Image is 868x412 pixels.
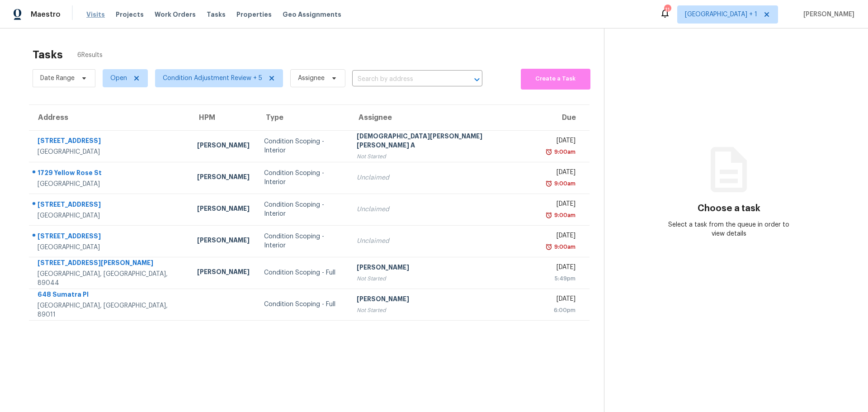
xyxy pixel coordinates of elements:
[546,231,575,242] div: [DATE]
[86,10,105,19] span: Visits
[552,242,576,251] div: 9:00am
[546,294,575,306] div: [DATE]
[38,136,183,147] div: [STREET_ADDRESS]
[546,199,575,211] div: [DATE]
[471,73,483,86] button: Open
[545,242,552,251] img: Overdue Alarm Icon
[38,270,183,288] div: [GEOGRAPHIC_DATA], [GEOGRAPHIC_DATA], 89044
[264,300,342,309] div: Condition Scoping - Full
[545,147,552,156] img: Overdue Alarm Icon
[521,69,590,90] button: Create a Task
[33,50,63,59] h2: Tasks
[31,10,61,19] span: Maestro
[546,274,575,283] div: 5:49pm
[664,5,670,14] div: 11
[197,204,250,215] div: [PERSON_NAME]
[163,74,262,83] span: Condition Adjustment Review + 5
[685,10,757,19] span: [GEOGRAPHIC_DATA] + 1
[236,10,272,19] span: Properties
[29,105,190,130] th: Address
[38,243,183,252] div: [GEOGRAPHIC_DATA]
[38,290,183,301] div: 648 Sumatra Pl
[545,179,552,188] img: Overdue Alarm Icon
[38,147,183,156] div: [GEOGRAPHIC_DATA]
[800,10,854,19] span: [PERSON_NAME]
[197,141,250,152] div: [PERSON_NAME]
[357,274,531,283] div: Not Started
[357,173,531,182] div: Unclaimed
[116,10,144,19] span: Projects
[264,200,342,218] div: Condition Scoping - Interior
[546,263,575,274] div: [DATE]
[38,200,183,211] div: [STREET_ADDRESS]
[207,11,226,18] span: Tasks
[357,306,531,315] div: Not Started
[357,132,531,152] div: [DEMOGRAPHIC_DATA][PERSON_NAME] [PERSON_NAME] A
[546,306,575,315] div: 6:00pm
[38,232,183,243] div: [STREET_ADDRESS]
[257,105,349,130] th: Type
[357,152,531,161] div: Not Started
[525,74,586,84] span: Create a Task
[264,137,342,155] div: Condition Scoping - Interior
[552,211,576,220] div: 9:00am
[352,72,457,86] input: Search by address
[667,220,792,238] div: Select a task from the queue in order to view details
[698,204,760,213] h3: Choose a task
[38,180,183,189] div: [GEOGRAPHIC_DATA]
[155,10,196,19] span: Work Orders
[349,105,538,130] th: Assignee
[357,263,531,274] div: [PERSON_NAME]
[552,147,576,156] div: 9:00am
[357,294,531,306] div: [PERSON_NAME]
[77,51,103,60] span: 6 Results
[197,172,250,184] div: [PERSON_NAME]
[38,168,183,180] div: 1729 Yellow Rose St
[38,301,183,319] div: [GEOGRAPHIC_DATA], [GEOGRAPHIC_DATA], 89011
[190,105,257,130] th: HPM
[546,136,575,147] div: [DATE]
[357,205,531,214] div: Unclaimed
[197,267,250,279] div: [PERSON_NAME]
[357,237,531,246] div: Unclaimed
[264,169,342,187] div: Condition Scoping - Interior
[264,232,342,250] div: Condition Scoping - Interior
[197,236,250,247] div: [PERSON_NAME]
[38,211,183,220] div: [GEOGRAPHIC_DATA]
[538,105,589,130] th: Due
[298,74,325,83] span: Assignee
[545,211,552,220] img: Overdue Alarm Icon
[110,74,127,83] span: Open
[546,168,575,179] div: [DATE]
[552,179,576,188] div: 9:00am
[38,258,183,270] div: [STREET_ADDRESS][PERSON_NAME]
[283,10,341,19] span: Geo Assignments
[264,268,342,277] div: Condition Scoping - Full
[40,74,75,83] span: Date Range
